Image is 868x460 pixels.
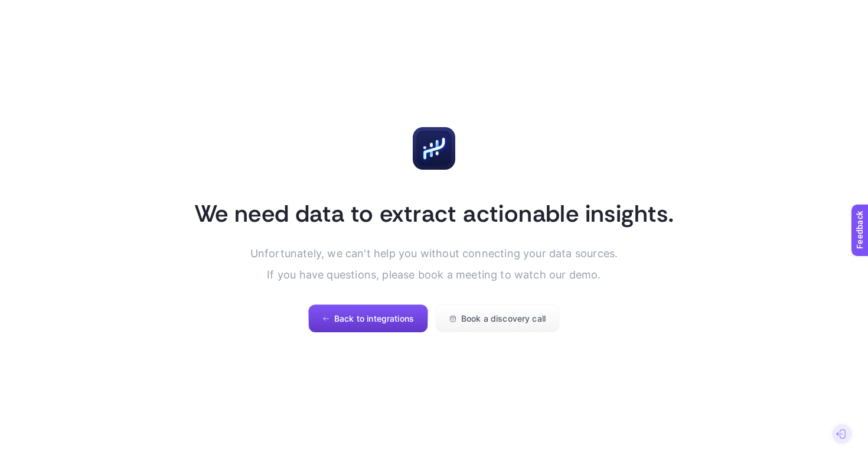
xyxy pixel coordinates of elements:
span: Feedback [7,4,45,13]
span: Book a discovery call [461,314,546,323]
button: Back to integrations [308,304,428,333]
button: Book a discovery call [435,304,560,333]
p: Unfortunately, we can't help you without connecting your data sources. If you have questions, ple... [250,243,618,286]
span: Back to integrations [334,314,414,323]
h1: We need data to extract actionable insights. [194,198,674,229]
